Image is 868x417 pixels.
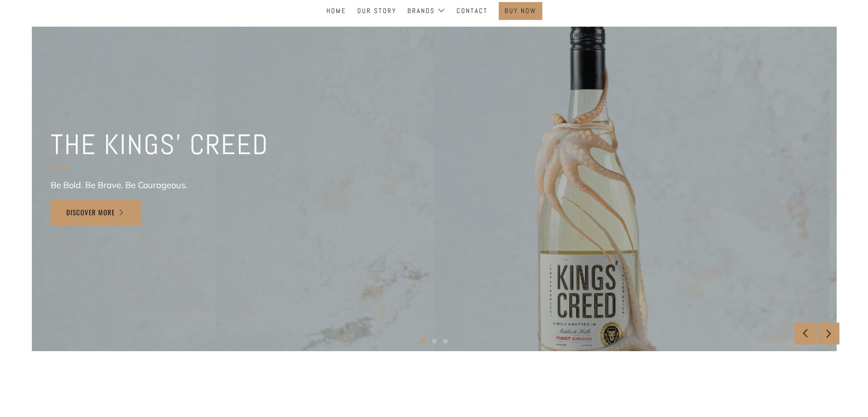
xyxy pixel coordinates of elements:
[456,3,488,19] a: Contact
[51,176,268,193] p: Be Bold. Be Brave. Be Courageous.
[443,339,448,343] button: 3
[357,3,396,19] a: Our Story
[505,3,536,19] a: BUY NOW
[407,3,445,19] a: Brands
[51,128,268,162] h2: THE KINGS' CREED
[421,339,426,343] button: 1
[326,3,346,19] a: Home
[432,339,437,343] button: 2
[51,200,140,225] a: DISCOVER MORE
